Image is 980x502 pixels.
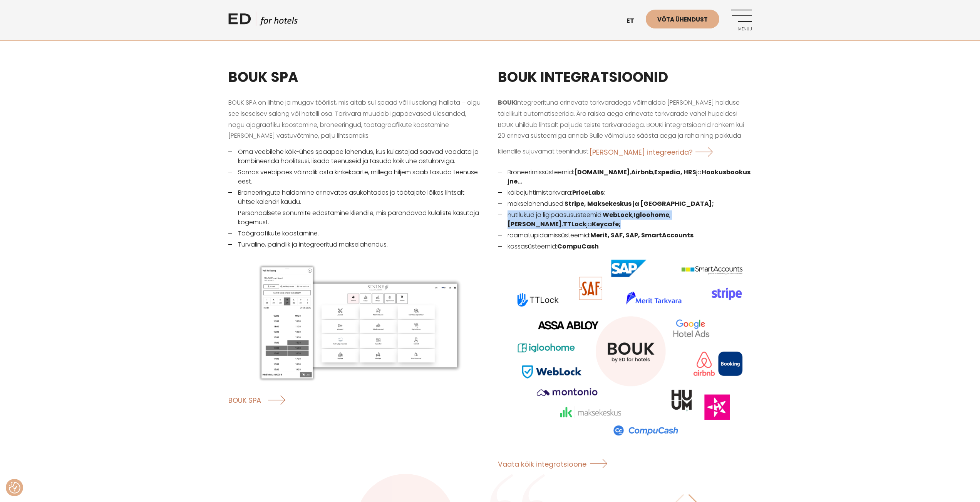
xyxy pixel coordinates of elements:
li: Töögraafikute koostamine. [228,229,482,238]
li: Turvaline, paindlik ja integreeritud makselahendus. [228,240,482,249]
li: nutilukud ja ligipääsusüsteemid: , , , ja [498,210,752,229]
strong: Stripe, Maksekeskus ja [GEOGRAPHIC_DATA]; [565,199,714,208]
strong: Hookusbookus jne… [508,168,750,186]
strong: WebLock [603,210,632,219]
a: [PERSON_NAME] integreerida? [590,142,720,162]
img: Spaa_broneerimissusteem.png [228,259,482,386]
a: BOUK SPA [228,390,288,410]
li: Personaalsete sõnumite edastamine kliendile, mis parandavad külaliste kasutaja kogemust. [228,208,482,227]
strong: Merit, SAF, SAP, SmartAccounts [590,231,694,240]
strong: BOUK [498,98,516,107]
a: Menüü [731,10,752,31]
li: käibejuhtimistarkvara: ; [498,188,752,197]
strong: CompuCash [557,242,599,251]
li: makselahendused: [498,199,752,208]
strong: TTLock [563,220,586,228]
p: integreerituna erinevate tarkvaradega võimaldab [PERSON_NAME] halduse täielikult automatiseerida.... [498,97,752,162]
strong: [DOMAIN_NAME] [574,168,630,177]
li: Broneerimissüsteemid: , , ja [498,168,752,186]
button: Nõusolekueelistused [9,482,20,494]
a: ED HOTELS [228,12,298,31]
a: et [623,12,646,30]
strong: PriceLabs [572,188,604,197]
strong: Airbnb [631,168,653,177]
li: Oma veebilehe kõik-ühes spaapoe lahendus, kus külastajad saavad vaadata ja kombineerida hoolitsus... [228,147,482,166]
li: kassasüsteemid: [498,242,752,447]
p: BOUK SPA on lihtne ja mugav tööriist, mis aitab sul spaad või ilusalongi hallata – olgu see isese... [228,97,482,142]
li: Broneeringute haldamine erinevates asukohtades ja töötajate lõikes lihtsalt ühtse kalendri kaudu. [228,188,482,207]
strong: Igloohome [633,210,669,219]
li: Samas veebipoes võimalik osta kinkekaarte, millega hiljem saab tasuda teenuse eest. [228,168,482,186]
strong: [PERSON_NAME] [508,220,562,228]
strong: Expedia, HRS [654,168,696,177]
span: Menüü [731,27,752,32]
a: Vaata kõik integratsioone [498,454,613,474]
h3: BOUK SPA [228,67,482,88]
li: raamatupidamissüsteemid: [498,231,752,240]
strong: Keycafe; [592,220,621,228]
img: Revisit consent button [9,482,20,494]
h3: BOUK INTEGRATSIOONID [498,67,752,88]
a: Võta ühendust [646,10,719,28]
